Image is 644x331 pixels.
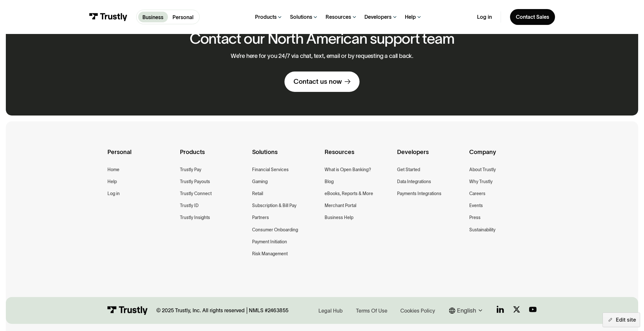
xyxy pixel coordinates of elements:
[469,166,496,174] a: About Trustly
[252,214,269,222] a: Partners
[107,190,120,198] a: Log in
[469,178,493,186] a: Why Trustly
[469,147,537,166] div: Company
[249,307,288,314] div: NMLS #2463855
[477,14,492,20] a: Log in
[469,190,485,198] a: Careers
[180,166,201,174] a: Trustly Pay
[168,12,198,22] a: Personal
[231,52,413,60] p: We’re here for you 24/7 via chat, text, email or by requesting a call back.
[325,202,356,210] a: Merchant Portal
[180,202,199,210] a: Trustly ID
[469,214,481,222] a: Press
[397,190,441,198] a: Payments Integrations
[469,226,495,234] a: Sustainability
[325,214,353,222] a: Business Help
[325,178,334,186] a: Blog
[107,166,119,174] a: Home
[397,166,420,174] a: Get Started
[325,147,392,166] div: Resources
[364,14,392,20] div: Developers
[400,307,435,314] div: Cookies Policy
[516,14,549,20] div: Contact Sales
[457,306,476,315] div: English
[252,238,287,246] a: Payment Initiation
[284,72,359,92] a: Contact us now
[354,306,389,315] a: Terms Of Use
[156,307,245,314] div: © 2025 Trustly, Inc. All rights reserved
[255,14,277,20] div: Products
[356,307,387,314] div: Terms Of Use
[180,190,212,198] a: Trustly Connect
[449,306,485,315] div: English
[180,214,210,222] a: Trustly Insights
[252,226,298,234] a: Consumer Onboarding
[290,14,312,20] div: Solutions
[316,306,345,315] a: Legal Hub
[405,14,416,20] div: Help
[107,306,148,315] img: Trustly Logo
[294,77,342,86] div: Contact us now
[252,202,296,210] a: Subscription & Bill Pay
[107,147,175,166] div: Personal
[318,307,343,314] div: Legal Hub
[325,166,371,174] a: What is Open Banking?
[142,13,163,21] p: Business
[510,9,555,25] a: Contact Sales
[397,147,464,166] div: Developers
[89,13,128,21] img: Trustly Logo
[252,190,263,198] a: Retail
[190,30,454,47] h2: Contact our North American support team
[398,306,437,315] a: Cookies Policy
[325,190,373,198] a: eBooks, Reports & More
[180,147,247,166] div: Products
[252,166,289,174] a: Financial Services
[252,250,288,258] a: Risk Management
[107,178,117,186] a: Help
[469,202,483,210] a: Events
[252,178,268,186] a: Gaming
[172,13,194,21] p: Personal
[252,147,319,166] div: Solutions
[326,14,351,20] div: Resources
[397,178,431,186] a: Data Integrations
[246,306,248,315] div: |
[138,12,168,22] a: Business
[180,178,210,186] a: Trustly Payouts
[603,313,640,327] button: Edit site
